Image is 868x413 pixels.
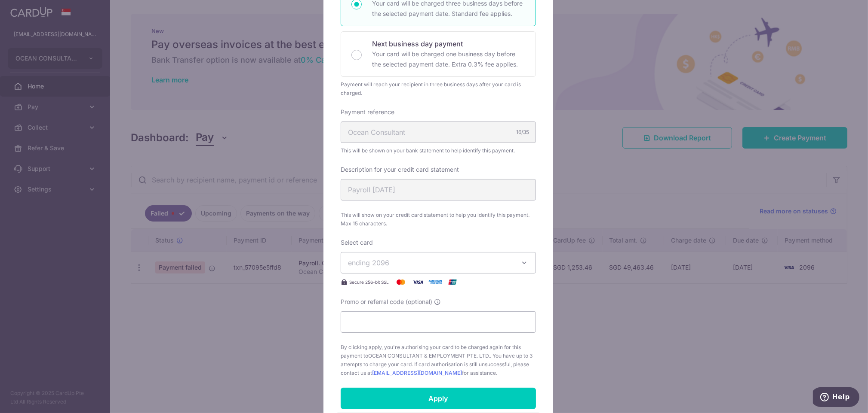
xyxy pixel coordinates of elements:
[372,49,525,70] p: Your card will be charged one business day before the selected payment date. Extra 0.3% fee applies.
[341,238,373,247] label: Select card
[341,80,536,97] div: Payment will reach your recipient in three business days after your card is charged.
[349,279,389,285] span: Secure 256-bit SSL
[813,387,859,409] iframe: Opens a widget where you can find more information
[341,108,394,116] label: Payment reference
[372,39,525,49] p: Next business day payment
[348,258,389,267] span: ending 2096
[444,277,461,287] img: UnionPay
[409,277,427,287] img: Visa
[427,277,444,287] img: American Express
[392,277,409,287] img: Mastercard
[341,165,459,174] label: Description for your credit card statement
[341,343,536,377] span: By clicking apply, you're authorising your card to be charged again for this payment to . You hav...
[341,298,432,306] span: Promo or referral code (optional)
[368,352,490,359] span: OCEAN CONSULTANT & EMPLOYMENT PTE. LTD.
[516,128,529,137] div: 16/35
[341,252,536,273] button: ending 2096
[341,146,536,155] span: This will be shown on your bank statement to help identify this payment.
[341,388,536,409] input: Apply
[372,370,462,376] a: [EMAIL_ADDRESS][DOMAIN_NAME]
[341,211,536,228] span: This will show on your credit card statement to help you identify this payment. Max 15 characters.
